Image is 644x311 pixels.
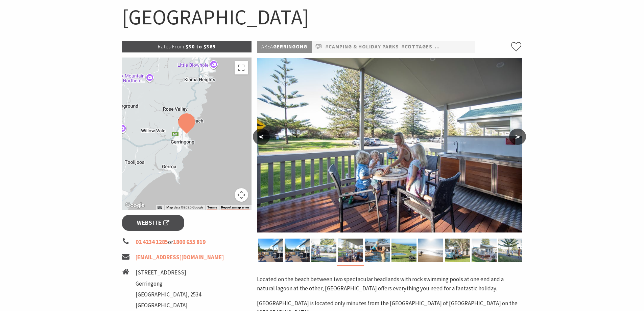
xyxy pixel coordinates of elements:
[136,238,168,246] a: 02 4234 1285
[257,58,522,232] img: Private Balcony - Holiday Cabin Werri Beach Holiday Park
[257,41,312,53] p: Gerringong
[435,43,474,51] a: #Pet Friendly
[418,239,443,262] img: Surfing Spot, Werri Beach Holiday Park
[122,238,252,247] li: or
[166,205,203,209] span: Map data ©2025 Google
[509,129,526,145] button: >
[445,239,470,262] img: Werri Beach Holiday Park, Gerringong
[136,279,201,288] li: Gerringong
[124,201,146,210] img: Google
[261,43,273,50] span: Area
[285,239,310,262] img: Cabin deck at Werri Beach Holiday Park
[221,205,249,209] a: Report a map error
[122,41,252,52] p: $30 to $365
[136,290,201,299] li: [GEOGRAPHIC_DATA], 2534
[158,205,162,210] button: Keyboard shortcuts
[338,239,363,262] img: Private Balcony - Holiday Cabin Werri Beach Holiday Park
[391,239,416,262] img: Werri Beach Holiday Park
[122,3,522,31] h1: [GEOGRAPHIC_DATA]
[173,238,206,246] a: 1800 655 819
[401,43,432,51] a: #Cottages
[472,239,497,262] img: Werri Beach Holiday Park, Dog Friendly
[136,301,201,310] li: [GEOGRAPHIC_DATA]
[253,129,270,145] button: <
[122,215,185,231] a: Website
[124,201,146,210] a: Open this area in Google Maps (opens a new window)
[311,239,336,262] img: Werri Beach Holiday Park, Gerringong
[137,218,169,227] span: Website
[258,239,283,262] img: Cabin deck at Werri Beach Holiday Park
[257,275,522,293] p: Located on the beach between two spectacular headlands with rock swimming pools at one end and a ...
[235,188,248,202] button: Map camera controls
[136,268,201,277] li: [STREET_ADDRESS]
[498,239,523,262] img: Werri Beach Holiday Park - Dog Friendly
[365,239,390,262] img: Swimming Pool - Werri Beach Holiday Park
[235,61,248,74] button: Toggle fullscreen view
[136,253,224,261] a: [EMAIL_ADDRESS][DOMAIN_NAME]
[158,43,186,50] span: Rates From:
[325,43,399,51] a: #Camping & Holiday Parks
[207,205,217,209] a: Terms (opens in new tab)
